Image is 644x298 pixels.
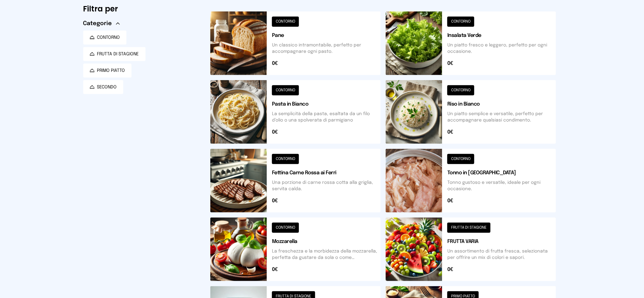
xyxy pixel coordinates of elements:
[83,31,126,45] button: CONTORNO
[83,64,132,78] button: PRIMO PIATTO
[97,51,139,57] span: FRUTTA DI STAGIONE
[83,80,123,94] button: SECONDO
[83,4,200,14] h6: Filtra per
[83,19,120,28] button: Categorie
[83,47,146,61] button: FRUTTA DI STAGIONE
[83,19,112,28] span: Categorie
[97,34,120,41] span: CONTORNO
[97,67,125,74] span: PRIMO PIATTO
[97,84,117,90] span: SECONDO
